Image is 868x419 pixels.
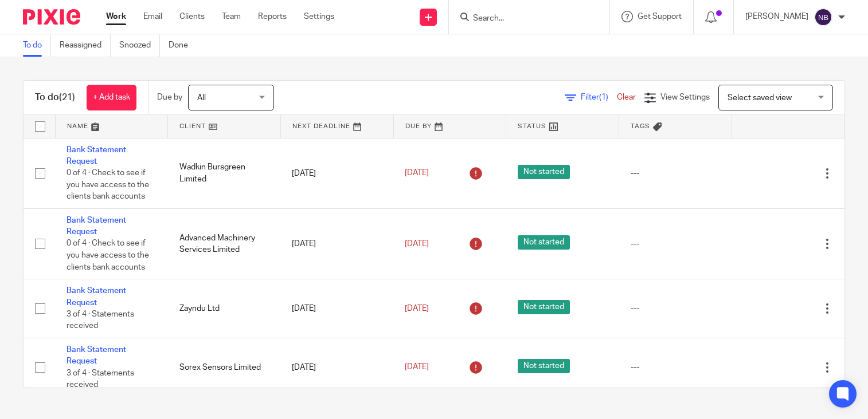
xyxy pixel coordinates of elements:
[631,238,721,250] div: ---
[67,369,134,389] span: 3 of 4 · Statements received
[814,8,832,26] img: svg%3E
[157,92,182,103] p: Due by
[222,11,241,22] a: Team
[518,359,570,373] span: Not started
[169,34,197,57] a: Done
[67,346,126,365] a: Bank Statement Request
[67,240,149,271] span: 0 of 4 · Check to see if you have access to the clients bank accounts
[67,169,149,200] span: 0 of 4 · Check to see if you have access to the clients bank accounts
[631,303,721,314] div: ---
[745,11,808,22] p: [PERSON_NAME]
[405,363,429,371] span: [DATE]
[179,11,205,22] a: Clients
[280,138,393,208] td: [DATE]
[518,165,570,179] span: Not started
[405,169,429,177] span: [DATE]
[87,85,136,110] a: + Add task
[67,216,126,236] a: Bank Statement Request
[106,11,126,22] a: Work
[168,138,281,208] td: Wadkin Bursgreen Limited
[168,338,281,397] td: Sorex Sensors Limited
[60,34,111,57] a: Reassigned
[67,310,134,330] span: 3 of 4 · Statements received
[405,240,429,248] span: [DATE]
[405,305,429,313] span: [DATE]
[518,235,570,250] span: Not started
[581,93,617,101] span: Filter
[280,338,393,397] td: [DATE]
[280,208,393,279] td: [DATE]
[23,34,51,57] a: To do
[617,93,636,101] a: Clear
[631,123,650,129] span: Tags
[23,9,80,25] img: Pixie
[518,300,570,314] span: Not started
[143,11,162,22] a: Email
[168,279,281,338] td: Zayndu Ltd
[472,14,575,24] input: Search
[67,146,126,165] a: Bank Statement Request
[280,279,393,338] td: [DATE]
[304,11,334,22] a: Settings
[660,93,710,101] span: View Settings
[599,93,608,101] span: (1)
[197,94,206,102] span: All
[728,94,792,102] span: Select saved view
[35,92,75,104] h1: To do
[119,34,160,57] a: Snoozed
[168,208,281,279] td: Advanced Machinery Services Limited
[631,362,721,373] div: ---
[638,13,682,21] span: Get Support
[631,168,721,179] div: ---
[258,11,287,22] a: Reports
[67,287,126,306] a: Bank Statement Request
[59,93,75,102] span: (21)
